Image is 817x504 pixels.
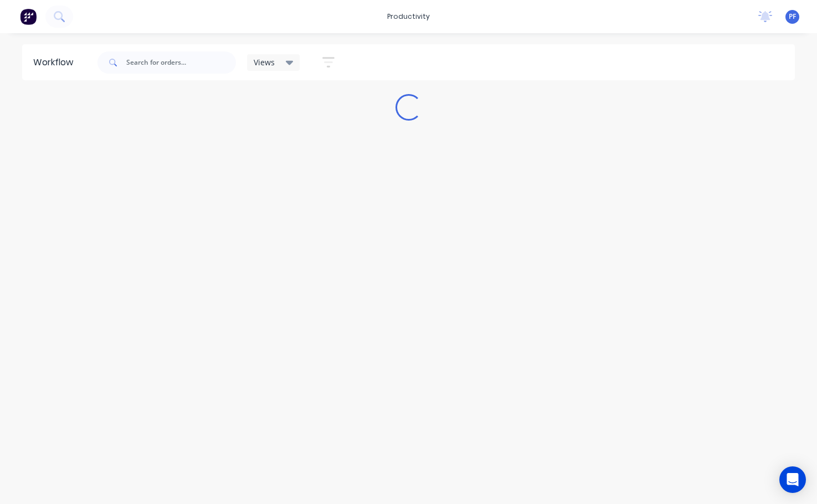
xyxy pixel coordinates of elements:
span: PF [789,12,796,22]
div: Open Intercom Messenger [779,466,806,493]
img: Factory [20,8,37,25]
input: Search for orders... [126,51,236,74]
span: Views [254,56,275,68]
div: productivity [382,8,435,25]
div: Workflow [33,56,79,69]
